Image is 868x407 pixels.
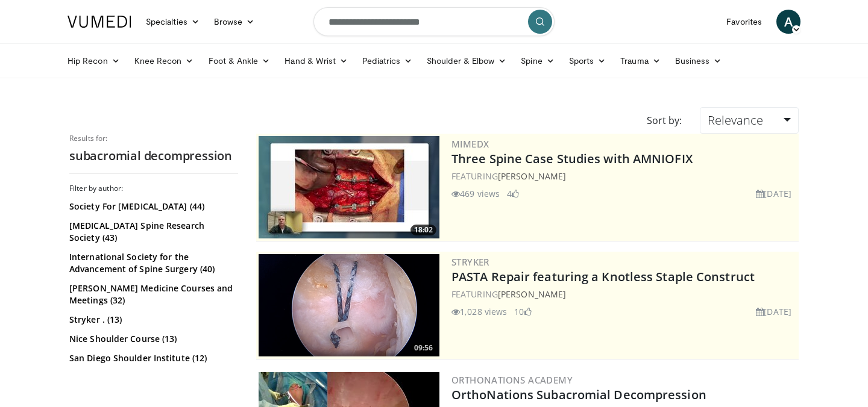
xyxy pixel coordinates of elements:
[668,49,729,73] a: Business
[259,254,439,356] a: 09:56
[498,288,566,300] a: [PERSON_NAME]
[69,282,235,306] a: [PERSON_NAME] Medicine Courses and Meetings (32)
[514,305,531,318] li: 10
[355,49,420,73] a: Pediatrics
[69,220,235,244] a: [MEDICAL_DATA] Spine Research Society (43)
[68,16,131,28] img: VuMedi Logo
[451,187,500,200] li: 469 views
[410,343,436,353] span: 09:56
[756,187,791,200] li: [DATE]
[69,333,235,345] a: Nice Shoulder Course (13)
[259,136,439,238] img: 34c974b5-e942-4b60-b0f4-1f83c610957b.300x170_q85_crop-smart_upscale.jpg
[69,148,238,164] h2: subacromial decompression
[719,10,769,34] a: Favorites
[451,305,507,318] li: 1,028 views
[507,187,519,200] li: 4
[69,352,235,364] a: San Diego Shoulder Institute (12)
[420,49,514,73] a: Shoulder & Elbow
[259,136,439,238] a: 18:02
[562,49,614,73] a: Sports
[201,49,278,73] a: Foot & Ankle
[69,200,235,213] a: Society For [MEDICAL_DATA] (44)
[776,10,800,34] a: A
[259,254,439,356] img: 84acc7eb-cb93-455a-a344-5c35427a46c1.png.300x170_q85_crop-smart_upscale.png
[60,49,127,73] a: Hip Recon
[69,184,238,193] h3: Filter by author:
[451,151,693,167] a: Three Spine Case Studies with AMNIOFIX
[313,7,555,36] input: Search topics, interventions
[613,49,668,73] a: Trauma
[69,314,235,326] a: Stryker . (13)
[69,134,238,143] p: Results for:
[69,251,235,275] a: International Society for the Advancement of Spine Surgery (40)
[514,49,561,73] a: Spine
[139,10,207,34] a: Specialties
[277,49,355,73] a: Hand & Wrist
[451,288,796,300] div: FEATURING
[451,138,489,150] a: MIMEDX
[451,387,706,403] a: OrthoNations Subacromial Decompression
[498,170,566,182] a: [PERSON_NAME]
[207,10,262,34] a: Browse
[451,256,489,268] a: Stryker
[708,112,763,128] span: Relevance
[451,269,755,285] a: PASTA Repair featuring a Knotless Staple Construct
[410,225,436,235] span: 18:02
[127,49,201,73] a: Knee Recon
[638,107,691,134] div: Sort by:
[756,305,791,318] li: [DATE]
[700,107,799,134] a: Relevance
[451,170,796,182] div: FEATURING
[451,374,573,386] a: OrthoNations Academy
